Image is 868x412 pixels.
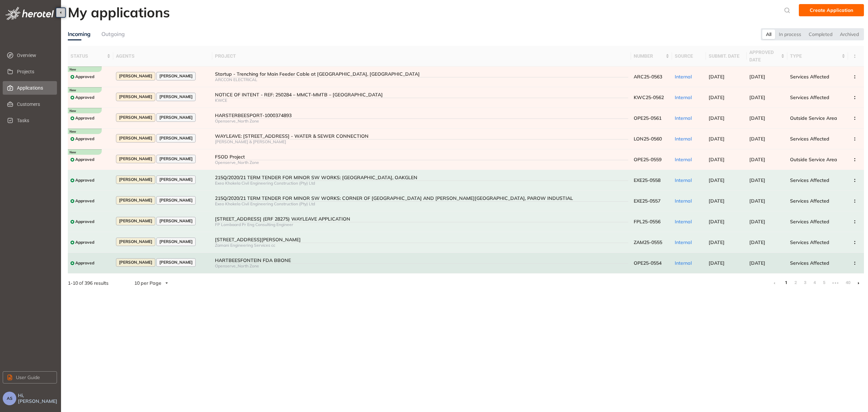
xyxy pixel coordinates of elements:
span: OPE25-0559 [634,156,662,163]
span: Approved [75,261,94,265]
span: Internal [675,74,692,80]
span: [PERSON_NAME] [119,74,152,78]
div: FSOD Project [215,154,628,160]
span: Approved [75,95,94,100]
span: [DATE] [709,115,725,121]
span: approved date [749,49,780,63]
span: LON25-0560 [634,136,662,142]
li: 2 [792,278,799,288]
button: AS [3,392,16,405]
span: Internal [675,177,692,183]
span: Projects [17,65,52,78]
span: OPE25-0561 [634,115,662,121]
span: [DATE] [709,260,725,266]
span: Outside Service Area [790,156,837,163]
span: [PERSON_NAME] [119,239,152,244]
span: OPE25-0554 [634,260,662,266]
span: [PERSON_NAME] [159,219,193,223]
span: [DATE] [709,94,725,100]
span: [PERSON_NAME] [159,260,193,265]
div: [STREET_ADDRESS] (ERF 28275) WAYLEAVE APPLICATION [215,216,628,222]
span: Services Affected [790,136,829,142]
span: Internal [675,239,692,245]
span: [PERSON_NAME] [159,177,193,182]
h2: My applications [68,4,170,20]
div: Zamani Engineering Services cc [215,243,628,248]
span: Internal [675,260,692,266]
th: source [672,46,706,67]
th: approved date [747,46,787,67]
div: NOTICE OF INTENT - REF: 250284 – MMCT-MMTB – [GEOGRAPHIC_DATA] [215,92,628,98]
span: KWC25-0562 [634,94,664,100]
span: Tasks [17,114,52,127]
div: WAYLEAVE: [STREET_ADDRESS] - WATER & SEWER CONNECTION [215,133,628,139]
img: logo [5,7,54,20]
th: number [631,46,672,67]
span: Services Affected [790,219,829,225]
span: Hi, [PERSON_NAME] [18,393,58,404]
th: project [212,46,631,67]
span: Internal [675,156,692,163]
th: status [68,46,113,67]
span: EXE25-0557 [634,198,660,204]
li: Previous Page [769,278,780,288]
a: 3 [802,278,808,288]
span: type [790,52,840,60]
span: [PERSON_NAME] [159,239,193,244]
span: [DATE] [709,219,725,225]
span: Services Affected [790,198,829,204]
span: 396 results [84,280,108,286]
span: Outside Service Area [790,115,837,121]
span: Customers [17,97,52,111]
span: Services Affected [790,74,829,80]
span: FPL25-0556 [634,219,660,225]
span: [DATE] [709,198,725,204]
span: [DATE] [709,156,725,163]
span: [PERSON_NAME] [159,94,193,99]
span: Internal [675,198,692,204]
span: status [71,52,105,60]
span: [DATE] [749,260,765,266]
span: [DATE] [749,156,765,163]
span: [PERSON_NAME] [159,198,193,203]
span: [DATE] [709,239,725,245]
div: KWCE [215,98,628,103]
li: 1 [783,278,789,288]
span: [DATE] [749,94,765,100]
span: ••• [830,278,841,288]
a: 5 [821,278,827,288]
span: ZAM25-0555 [634,239,662,245]
span: number [634,52,664,60]
button: Create Application [799,4,864,16]
span: [PERSON_NAME] [119,94,152,99]
span: [PERSON_NAME] [159,156,193,161]
strong: 1 - 10 [68,280,78,286]
span: Approved [75,178,94,183]
span: Applications [17,81,52,95]
span: [DATE] [749,74,765,80]
div: HARSTERBEESPORT-1000374893 [215,113,628,118]
span: Approved [75,116,94,120]
span: [DATE] [709,74,725,80]
span: [PERSON_NAME] [159,115,193,120]
span: EXE25-0558 [634,177,660,183]
div: Outgoing [101,30,125,38]
span: [DATE] [749,115,765,121]
span: Internal [675,94,692,100]
a: 1 [783,278,789,288]
div: Completed [805,30,836,39]
div: In process [775,30,805,39]
span: Services Affected [790,177,829,183]
th: type [787,46,848,67]
span: Create Application [810,6,853,14]
span: ARC25-0563 [634,74,662,80]
span: [DATE] [749,198,765,204]
span: [DATE] [709,136,725,142]
div: [STREET_ADDRESS][PERSON_NAME] [215,237,628,243]
span: AS [7,396,13,401]
li: 3 [802,278,808,288]
span: Approved [75,240,94,245]
span: [DATE] [749,219,765,225]
span: Approved [75,136,94,141]
span: [PERSON_NAME] [119,219,152,223]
